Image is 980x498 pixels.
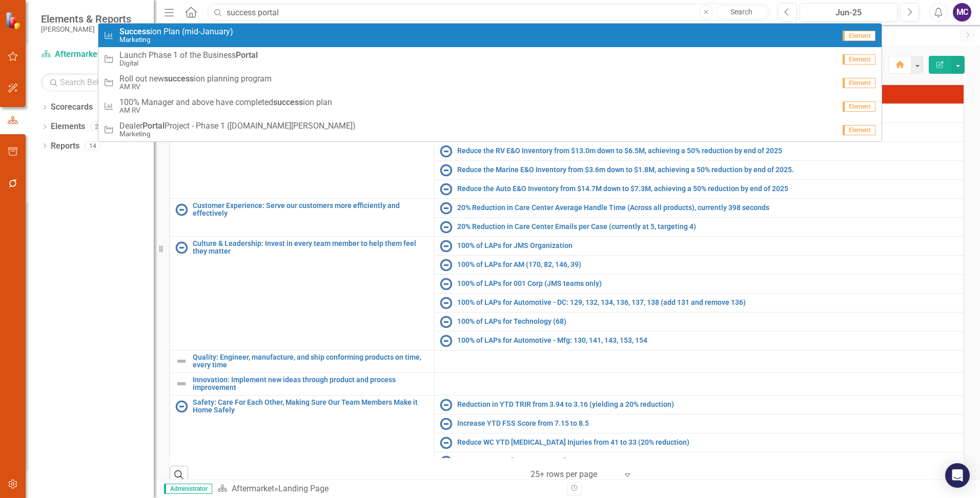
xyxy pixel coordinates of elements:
td: Double-Click to Edit Right Click for Context Menu [434,218,964,237]
small: [PERSON_NAME] [41,25,131,33]
td: Double-Click to Edit Right Click for Context Menu [434,180,964,199]
div: 24 [90,122,107,131]
td: Double-Click to Edit Right Click for Context Menu [434,142,964,161]
strong: success [273,97,303,107]
a: 100% Manager and above have completedsuccession planAM RVElement [98,94,882,118]
div: Landing Page [278,484,329,493]
img: Not Started [440,221,452,233]
a: Reduce the RV E&O Inventory from $13.0m down to $6.5M, achieving a 50% reduction by end of 2025 [457,147,958,155]
small: Marketing [119,130,356,138]
td: Double-Click to Edit Right Click for Context Menu [170,237,435,350]
span: Dealer Project - Phase 1 ([DOMAIN_NAME][PERSON_NAME]) [119,121,356,131]
td: Double-Click to Edit Right Click for Context Menu [434,414,964,433]
span: ion Plan (mid-January) [119,27,233,36]
img: Not Started [440,145,452,157]
a: 100% of LAPs for Technology (68) [457,318,958,325]
a: Innovation: Implement new ideas through product and process improvement [193,376,429,392]
a: Reduce the Marine E&O Inventory from $3.6m down to $1.8M, achieving a 50% reduction by end of 2025. [457,166,958,174]
img: Not Started [440,278,452,290]
span: Element [843,31,875,41]
span: Element [843,78,875,88]
img: Not Started [440,399,452,411]
img: ClearPoint Strategy [5,11,23,29]
a: Reduce WC YTD [MEDICAL_DATA] Injuries from 41 to 33 (20% reduction) [457,439,958,446]
td: Double-Click to Edit Right Click for Context Menu [434,275,964,294]
a: ion Plan (mid-January)MarketingElement [98,24,882,47]
a: Roll out newsuccession planning programAM RVElement [98,71,882,94]
img: Not Started [440,183,452,195]
a: 100% of LAPs for AM (170, 82, 146, 39) [457,261,958,268]
td: Double-Click to Edit Right Click for Context Menu [170,372,435,395]
button: Jun-25 [800,3,897,22]
span: Elements & Reports [41,13,131,25]
div: » [217,483,559,495]
span: Element [843,101,875,112]
strong: success [164,74,194,84]
small: Digital [119,59,258,67]
td: Double-Click to Edit Right Click for Context Menu [434,452,964,471]
td: Double-Click to Edit Right Click for Context Menu [434,199,964,218]
a: Scorecards [51,101,93,113]
a: Safety: Care For Each Other, Making Sure Our Team Members Make it Home Safely [193,399,429,414]
small: AM RV [119,107,332,114]
img: Not Started [440,418,452,430]
div: 14 [85,141,101,150]
td: Double-Click to Edit Right Click for Context Menu [434,161,964,180]
td: Double-Click to Edit Right Click for Context Menu [434,256,964,275]
button: MC [953,3,971,22]
a: Aftermarket [232,484,274,493]
td: Double-Click to Edit Right Click for Context Menu [434,331,964,350]
a: 100% of LAPs for JMS Organization [457,242,958,250]
td: Double-Click to Edit Right Click for Context Menu [170,395,435,471]
a: Reports [51,140,79,152]
img: Not Started [440,316,452,328]
a: Search [716,5,767,19]
a: 20% Reduction in Care Center Average Handle Time (Across all products), currently 398 seconds [457,204,958,212]
strong: Portal [236,50,258,60]
td: Double-Click to Edit Right Click for Context Menu [434,237,964,256]
img: Not Defined [175,378,188,390]
a: Reduce the Auto E&O Inventory from $14.7M down to $7.3M, achieving a 50% reduction by end of 2025 [457,185,958,193]
img: Not Started [175,203,188,216]
span: Element [843,125,875,135]
a: Quality: Engineer, manufacture, and ship conforming products on time, every time [193,354,429,369]
a: 20% Reduction in Care Center Emails per Case (currently at 5, targeting 4) [457,223,958,231]
strong: Portal [142,121,165,131]
a: 100% of LAPs for Automotive - DC: 129, 132, 134, 136, 137, 138 (add 131 and remove 136) [457,299,958,306]
td: Double-Click to Edit Right Click for Context Menu [434,313,964,331]
input: Search Below... [41,73,144,91]
img: Not Defined [175,355,188,367]
small: Marketing [119,36,233,44]
img: Not Started [440,455,452,468]
img: Not Started [440,164,452,176]
td: Double-Click to Edit Right Click for Context Menu [434,433,964,452]
img: Not Started [440,437,452,449]
img: Not Started [440,297,452,309]
input: Search ClearPoint... [208,4,770,22]
span: Roll out new ion planning program [119,74,272,84]
a: Launch Phase 1 of the BusinessPortalDigitalElement [98,47,882,71]
span: Administrator [164,484,212,494]
a: Elements [51,121,85,133]
td: Double-Click to Edit Right Click for Context Menu [170,123,435,199]
img: Not Started [440,202,452,214]
a: 100% of LAPs for Automotive - Mfg: 130, 141, 143, 153, 154 [457,337,958,344]
img: Not Started [440,259,452,271]
a: Increase YTD FSS Score from 7.15 to 8.5 [457,420,958,427]
a: 100% of LAPs for 001 Corp (JMS teams only) [457,280,958,287]
a: Customer Experience: Serve our customers more efficiently and effectively [193,202,429,218]
small: AM RV [119,83,272,91]
td: Double-Click to Edit Right Click for Context Menu [170,350,435,373]
a: Culture & Leadership: Invest in every team member to help them feel they matter [193,240,429,256]
td: Double-Click to Edit Right Click for Context Menu [434,395,964,414]
div: Jun-25 [803,7,894,19]
div: Open Intercom Messenger [945,463,970,488]
a: Aftermarket [41,49,144,60]
img: Not Started [175,400,188,412]
a: Reduction in YTD TRIR from 3.94 to 3.16 (yielding a 20% reduction) [457,401,958,408]
td: Double-Click to Edit Right Click for Context Menu [170,199,435,237]
span: 100% Manager and above have completed ion plan [119,98,332,107]
img: Not Started [440,335,452,347]
img: Not Started [440,240,452,252]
